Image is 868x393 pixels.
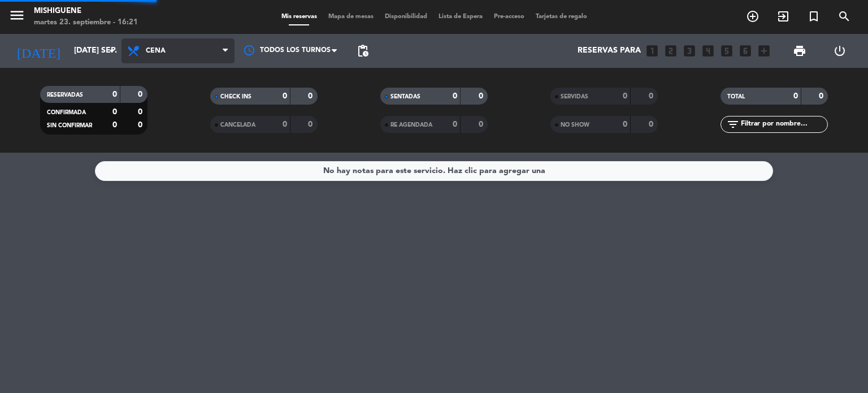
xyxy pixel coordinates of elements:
span: Mapa de mesas [323,14,379,20]
span: RE AGENDADA [390,122,432,128]
strong: 0 [623,92,627,100]
strong: 0 [649,92,656,100]
strong: 0 [283,92,287,100]
i: looks_one [645,44,659,58]
div: martes 23. septiembre - 16:21 [34,17,138,28]
span: Tarjetas de regalo [530,14,593,20]
input: Filtrar por nombre... [740,118,827,131]
span: CONFIRMADA [47,110,86,115]
strong: 0 [453,92,457,100]
span: NO SHOW [561,122,589,128]
span: Disponibilidad [379,14,433,20]
i: looks_two [663,44,678,58]
span: pending_actions [356,44,370,58]
i: looks_3 [682,44,697,58]
span: Pre-acceso [488,14,530,20]
span: Cena [146,47,166,55]
strong: 0 [453,120,457,128]
div: No hay notas para este servicio. Haz clic para agregar una [323,165,545,178]
span: RESERVADAS [47,92,83,98]
strong: 0 [479,92,485,100]
strong: 0 [819,92,826,100]
strong: 0 [793,92,798,100]
i: looks_4 [701,44,715,58]
div: LOG OUT [819,34,860,68]
strong: 0 [479,120,485,128]
span: print [793,44,806,58]
i: [DATE] [8,38,68,63]
span: Reservas para [578,46,641,55]
i: filter_list [726,118,740,131]
strong: 0 [138,90,145,98]
span: SIN CONFIRMAR [47,123,92,128]
span: CHECK INS [220,94,251,100]
span: TOTAL [727,94,745,100]
strong: 0 [112,121,117,129]
strong: 0 [308,92,315,100]
strong: 0 [112,90,117,98]
strong: 0 [112,108,117,116]
strong: 0 [623,120,627,128]
i: exit_to_app [776,10,790,23]
span: Lista de Espera [433,14,488,20]
i: search [837,10,851,23]
i: looks_6 [738,44,753,58]
strong: 0 [283,120,287,128]
span: SENTADAS [390,94,420,100]
span: CANCELADA [220,122,255,128]
i: add_box [757,44,771,58]
i: arrow_drop_down [105,44,119,58]
button: menu [8,7,25,28]
i: turned_in_not [807,10,821,23]
strong: 0 [308,120,315,128]
div: Mishiguene [34,6,138,17]
strong: 0 [138,108,145,116]
i: power_settings_new [833,44,847,58]
strong: 0 [649,120,656,128]
i: looks_5 [719,44,734,58]
strong: 0 [138,121,145,129]
span: Mis reservas [276,14,323,20]
i: add_circle_outline [746,10,759,23]
i: menu [8,7,25,24]
span: SERVIDAS [561,94,588,100]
